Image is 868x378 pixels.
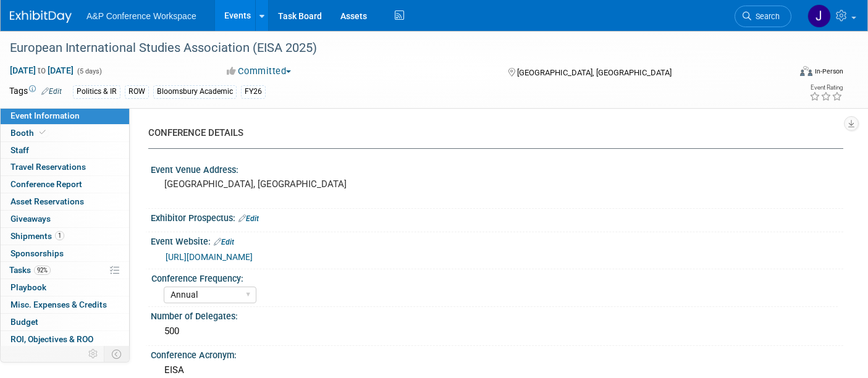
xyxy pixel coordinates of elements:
[40,129,46,136] i: Booth reservation complete
[11,145,29,155] span: Staff
[11,248,64,258] span: Sponsorships
[1,142,129,159] a: Staff
[11,231,64,241] span: Shipments
[11,214,51,224] span: Giveaways
[800,66,812,76] img: Format-Inperson.png
[11,317,38,327] span: Budget
[11,282,46,292] span: Playbook
[11,162,86,172] span: Travel Reservations
[1,228,129,245] a: Shipments1
[73,85,120,98] div: Politics & IR
[153,85,237,98] div: Bloomsbury Academic
[1,331,129,348] a: ROI, Objectives & ROO
[214,238,234,246] a: Edit
[76,67,102,75] span: (5 days)
[1,159,129,175] a: Travel Reservations
[1,296,129,313] a: Misc. Expenses & Credits
[148,127,834,140] div: CONFERENCE DETAILS
[238,214,259,223] a: Edit
[1,279,129,296] a: Playbook
[151,269,838,285] div: Conference Frequency:
[1,193,129,210] a: Asset Reservations
[1,125,129,141] a: Booth
[34,266,51,275] span: 92%
[517,68,672,77] span: [GEOGRAPHIC_DATA], [GEOGRAPHIC_DATA]
[1,176,129,193] a: Conference Report
[751,12,780,21] span: Search
[151,161,843,176] div: Event Venue Address:
[11,196,84,206] span: Asset Reservations
[125,85,149,98] div: ROW
[11,128,48,138] span: Booth
[11,111,80,120] span: Event Information
[160,322,834,341] div: 500
[1,245,129,262] a: Sponsorships
[720,64,843,83] div: Event Format
[86,11,196,21] span: A&P Conference Workspace
[83,346,104,362] td: Personalize Event Tab Strip
[151,346,843,361] div: Conference Acronym:
[6,37,772,59] div: European International Studies Association (EISA 2025)
[166,252,253,262] a: [URL][DOMAIN_NAME]
[104,346,130,362] td: Toggle Event Tabs
[1,107,129,124] a: Event Information
[55,231,64,240] span: 1
[36,65,48,75] span: to
[151,232,843,248] div: Event Website:
[10,10,72,23] img: ExhibitDay
[735,6,791,27] a: Search
[809,85,843,91] div: Event Rating
[222,65,296,78] button: Committed
[9,85,62,99] td: Tags
[151,307,843,322] div: Number of Delegates:
[41,87,62,96] a: Edit
[814,67,843,76] div: In-Person
[9,65,74,76] span: [DATE] [DATE]
[1,262,129,279] a: Tasks92%
[1,211,129,227] a: Giveaways
[11,334,93,344] span: ROI, Objectives & ROO
[11,179,82,189] span: Conference Report
[9,265,51,275] span: Tasks
[807,4,831,28] img: Jennifer Howell
[11,300,107,309] span: Misc. Expenses & Credits
[241,85,266,98] div: FY26
[151,209,843,225] div: Exhibitor Prospectus:
[164,178,426,190] pre: [GEOGRAPHIC_DATA], [GEOGRAPHIC_DATA]
[1,314,129,330] a: Budget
